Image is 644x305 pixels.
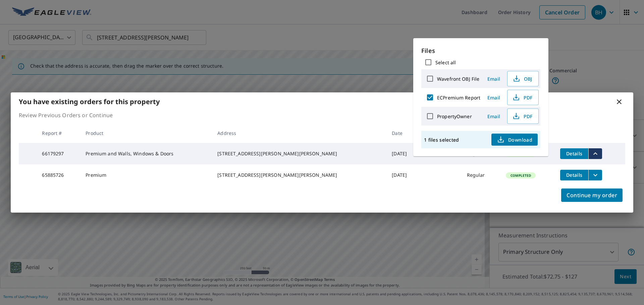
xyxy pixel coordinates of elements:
[507,71,539,86] button: OBJ
[560,148,588,159] button: detailsBtn-66179297
[462,164,501,186] td: Regular
[437,94,480,101] label: ECPremium Report
[437,76,479,82] label: Wavefront OBJ File
[483,92,504,103] button: Email
[512,75,533,83] span: OBJ
[19,111,625,119] p: Review Previous Orders or Continue
[212,123,386,143] th: Address
[512,112,533,120] span: PDF
[386,123,421,143] th: Date
[564,172,584,178] span: Details
[512,93,533,101] span: PDF
[217,172,381,178] div: [STREET_ADDRESS][PERSON_NAME][PERSON_NAME]
[483,111,504,122] button: Email
[486,113,502,120] span: Email
[588,148,602,159] button: filesDropdownBtn-66179297
[483,74,504,84] button: Email
[37,164,80,186] td: 65885726
[564,150,584,157] span: Details
[588,170,602,180] button: filesDropdownBtn-65885726
[37,143,80,164] td: 66179297
[507,108,539,124] button: PDF
[80,123,212,143] th: Product
[506,173,535,178] span: Completed
[435,59,456,66] label: Select all
[37,123,80,143] th: Report #
[421,46,540,55] p: Files
[486,94,502,101] span: Email
[486,76,502,82] span: Email
[80,164,212,186] td: Premium
[491,134,538,146] button: Download
[561,188,623,202] button: Continue my order
[567,190,617,200] span: Continue my order
[80,143,212,164] td: Premium and Walls, Windows & Doors
[19,97,160,106] b: You have existing orders for this property
[497,136,532,144] span: Download
[217,150,381,157] div: [STREET_ADDRESS][PERSON_NAME][PERSON_NAME]
[507,90,539,105] button: PDF
[560,170,588,180] button: detailsBtn-65885726
[424,137,459,143] p: 1 files selected
[386,143,421,164] td: [DATE]
[437,113,472,120] label: PropertyOwner
[386,164,421,186] td: [DATE]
